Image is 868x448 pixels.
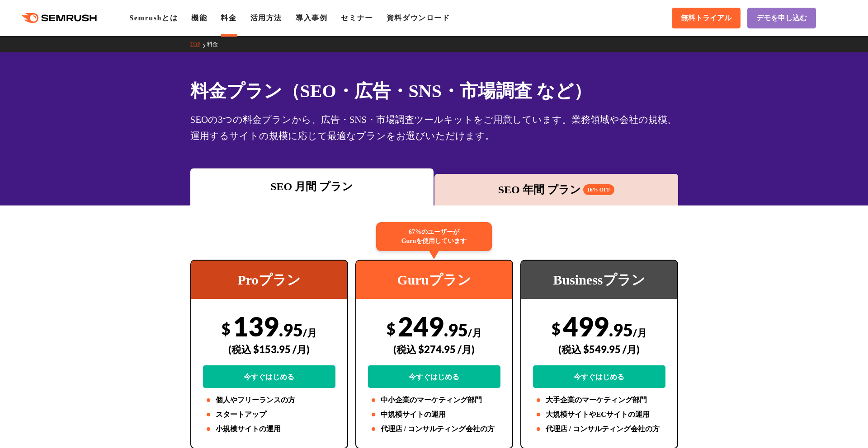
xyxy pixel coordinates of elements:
a: 料金 [207,41,225,47]
span: デモを申し込む [756,14,807,23]
div: 499 [533,310,665,388]
li: 小規模サイトの運用 [203,424,335,434]
span: /月 [468,327,482,339]
a: Semrushとは [129,14,178,22]
a: 資料ダウンロード [387,14,450,22]
a: 今すぐはじめる [368,365,500,388]
a: 今すぐはじめる [533,365,665,388]
div: SEO 年間 プラン [439,182,674,198]
h1: 料金プラン（SEO・広告・SNS・市場調査 など） [190,78,678,104]
li: 代理店 / コンサルティング会社の方 [533,424,665,434]
span: 16% OFF [583,184,614,195]
div: 249 [368,310,500,388]
li: スタートアップ [203,409,335,420]
span: /月 [633,327,647,339]
div: Businessプラン [521,261,677,299]
span: $ [552,319,561,338]
li: 中小企業のマーケティング部門 [368,395,500,406]
div: SEO 月間 プラン [195,178,429,195]
span: .95 [279,319,303,340]
div: 67%のユーザーが Guruを使用しています [376,222,492,251]
a: セミナー [341,14,373,22]
li: 大手企業のマーケティング部門 [533,395,665,406]
a: 今すぐはじめる [203,365,335,388]
span: .95 [444,319,468,340]
div: (税込 $549.95 /月) [533,333,665,365]
div: 139 [203,310,335,388]
a: TOP [190,41,207,47]
a: 機能 [191,14,207,22]
span: $ [222,319,231,338]
li: 中規模サイトの運用 [368,409,500,420]
span: /月 [303,327,317,339]
div: (税込 $274.95 /月) [368,333,500,365]
li: 個人やフリーランスの方 [203,395,335,406]
a: 無料トライアル [672,8,741,28]
a: 導入事例 [296,14,327,22]
li: 大規模サイトやECサイトの運用 [533,409,665,420]
div: SEOの3つの料金プランから、広告・SNS・市場調査ツールキットをご用意しています。業務領域や会社の規模、運用するサイトの規模に応じて最適なプランをお選びいただけます。 [190,112,678,144]
a: デモを申し込む [747,8,816,28]
span: $ [387,319,396,338]
li: 代理店 / コンサルティング会社の方 [368,424,500,434]
div: (税込 $153.95 /月) [203,333,335,365]
div: Guruプラン [356,261,512,299]
div: Proプラン [191,261,347,299]
span: .95 [609,319,633,340]
a: 料金 [221,14,236,22]
a: 活用方法 [250,14,282,22]
span: 無料トライアル [681,14,731,23]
